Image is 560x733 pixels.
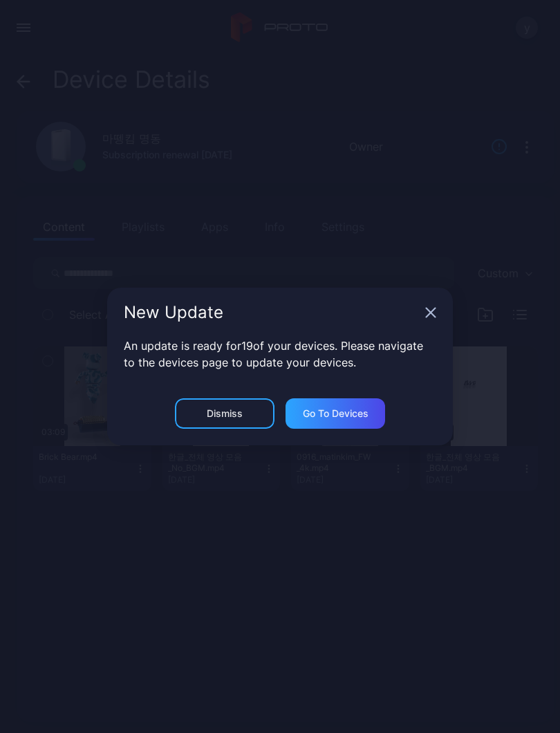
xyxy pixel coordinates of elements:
[303,408,368,419] div: Go to devices
[207,408,243,419] div: Dismiss
[124,304,420,321] div: New Update
[286,398,385,429] button: Go to devices
[175,398,274,429] button: Dismiss
[124,337,436,371] p: An update is ready for 19 of your devices. Please navigate to the devices page to update your dev...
